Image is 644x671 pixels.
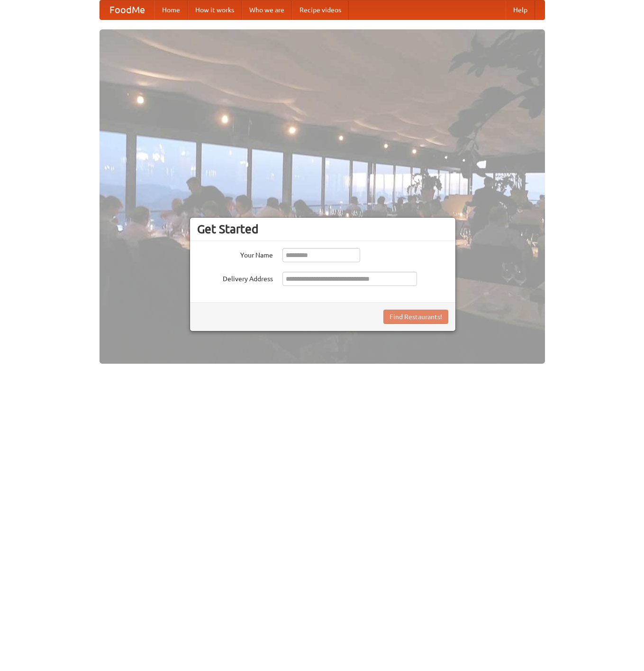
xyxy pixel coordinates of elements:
[292,0,349,19] a: Recipe videos
[242,0,292,19] a: Who we are
[197,272,273,284] label: Delivery Address
[197,248,273,260] label: Your Name
[506,0,535,19] a: Help
[154,0,188,19] a: Home
[197,222,448,236] h3: Get Started
[100,0,154,19] a: FoodMe
[188,0,242,19] a: How it works
[383,310,448,324] button: Find Restaurants!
